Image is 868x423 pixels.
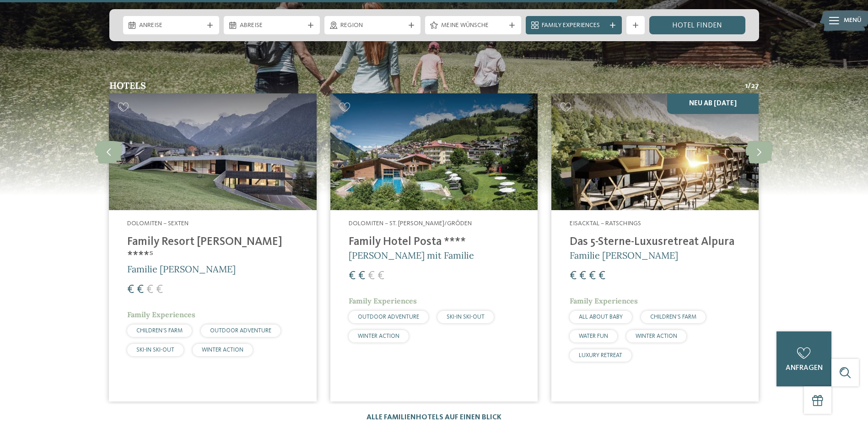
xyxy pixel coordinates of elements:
span: Abreise [240,21,304,30]
span: OUTDOOR ADVENTURE [358,314,419,320]
span: ALL ABOUT BABY [579,314,623,320]
span: € [127,284,134,296]
span: € [156,284,163,296]
span: Familie [PERSON_NAME] [570,249,678,261]
span: CHILDREN’S FARM [650,314,696,320]
span: SKI-IN SKI-OUT [136,347,174,353]
span: € [146,284,153,296]
span: [PERSON_NAME] mit Familie [349,249,474,261]
a: anfragen [776,331,831,386]
span: WATER FUN [579,333,608,339]
span: € [358,270,365,282]
span: € [137,284,144,296]
span: WINTER ACTION [358,333,399,339]
span: € [349,270,356,282]
span: Family Experiences [570,296,638,305]
h4: Das 5-Sterne-Luxusretreat Alpura [570,235,740,249]
a: Alle Familienhotels auf einen Blick [367,414,501,421]
span: Meine Wünsche [441,21,505,30]
span: € [598,270,605,282]
img: Unsere Philosophie: nur das Beste für Kinder! [551,93,759,210]
img: Family Resort Rainer ****ˢ [109,93,316,210]
a: Unsere Philosophie: nur das Beste für Kinder! Dolomiten – St. [PERSON_NAME]/Gröden Family Hotel P... [330,93,538,401]
span: CHILDREN’S FARM [136,328,183,334]
span: € [570,270,577,282]
a: Unsere Philosophie: nur das Beste für Kinder! Neu ab [DATE] Eisacktal – Ratschings Das 5-Sterne-L... [551,93,759,401]
img: Unsere Philosophie: nur das Beste für Kinder! [330,93,538,210]
span: WINTER ACTION [202,347,243,353]
span: Family Experiences [542,21,606,30]
span: WINTER ACTION [636,333,677,339]
span: Region [340,21,404,30]
span: Dolomiten – Sexten [127,220,189,227]
h4: Family Resort [PERSON_NAME] ****ˢ [127,235,298,263]
span: OUTDOOR ADVENTURE [210,328,271,334]
span: Family Experiences [127,310,195,319]
h4: Family Hotel Posta **** [349,235,519,249]
span: 27 [751,81,759,91]
span: Familie [PERSON_NAME] [127,263,236,275]
span: Anreise [139,21,203,30]
span: LUXURY RETREAT [579,352,622,358]
a: Unsere Philosophie: nur das Beste für Kinder! Dolomiten – Sexten Family Resort [PERSON_NAME] ****... [109,93,316,401]
span: Family Experiences [349,296,417,305]
span: € [579,270,586,282]
span: / [748,81,751,91]
span: Hotels [109,80,146,91]
span: anfragen [786,364,823,372]
span: € [589,270,596,282]
span: Eisacktal – Ratschings [570,220,641,227]
span: € [377,270,384,282]
a: Hotel finden [649,16,745,34]
span: SKI-IN SKI-OUT [447,314,485,320]
span: € [368,270,375,282]
span: 1 [745,81,748,91]
span: Dolomiten – St. [PERSON_NAME]/Gröden [349,220,472,227]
